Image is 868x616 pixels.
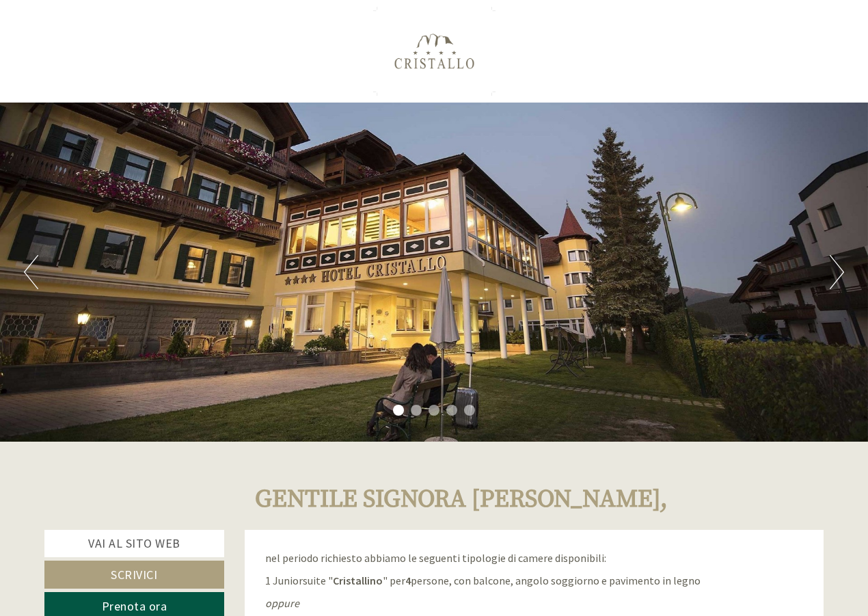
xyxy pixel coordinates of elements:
p: nel periodo richiesto abbiamo le seguenti tipologie di camere disponibili: [265,550,804,566]
strong: Cristallino [333,574,383,587]
button: Next [830,255,844,289]
strong: 4 [405,574,411,587]
a: Vai al sito web [44,530,224,557]
p: 1 Juniorsuite " " per persone, con balcone, angolo soggiorno e pavimento in legno [265,573,804,589]
em: oppure [265,596,299,610]
h1: Gentile Signora [PERSON_NAME], [255,486,668,513]
button: Previous [24,255,38,289]
a: Scrivici [44,561,224,589]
